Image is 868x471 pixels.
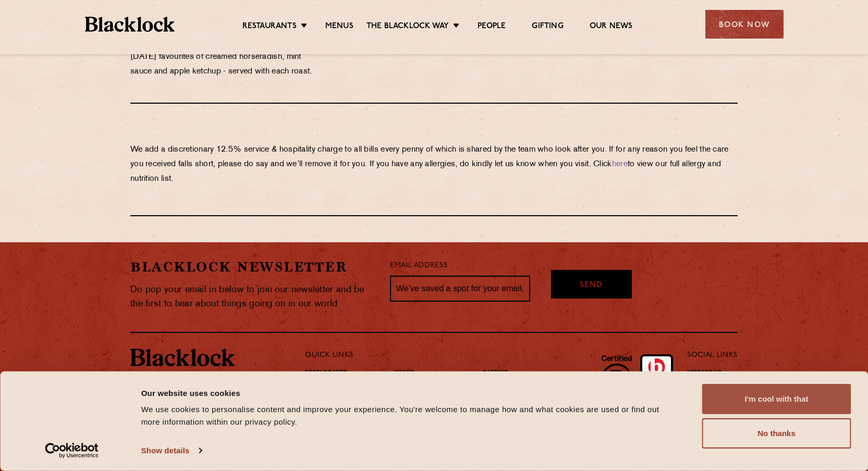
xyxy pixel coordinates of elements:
a: Restaurants [305,369,347,381]
div: Our website uses cookies [141,387,679,399]
a: Our News [590,21,633,33]
a: Menus [394,369,415,381]
input: We’ve saved a spot for your email... [390,276,530,302]
span: Send [580,280,603,292]
a: Menus [325,21,353,33]
p: We add a discretionary 12.5% service & hospitality charge to all bills every penny of which is sh... [130,143,738,187]
button: No thanks [702,418,851,449]
img: BL_Textured_Logo-footer-cropped.svg [130,349,235,366]
div: We use cookies to personalise content and improve your experience. You're welcome to manage how a... [141,403,679,428]
p: [DATE] favourites of creamed horseradish, mint sauce and apple ketchup - served with each roast. [130,50,322,79]
img: BL_Textured_Logo-footer-cropped.svg [85,17,175,32]
label: Email Address [390,260,447,272]
h2: Blacklock Newsletter [130,258,374,276]
button: I'm cool with that [702,384,851,414]
a: Gifting [483,369,508,381]
img: Accred_2023_2star.png [640,354,673,412]
img: B-Corp-Logo-Black-RGB.svg [595,349,638,412]
div: Book Now [705,10,784,39]
p: Do pop your email in below to join our newsletter and be the first to hear about things going on ... [130,283,374,311]
p: Social Links [687,349,738,362]
a: here [612,160,628,168]
a: Show details [141,443,202,458]
a: Gifting [532,21,563,33]
a: Usercentrics Cookiebot - opens in a new window [26,443,117,458]
a: The Blacklock Way [366,21,449,33]
p: Quick Links [305,349,653,362]
a: People [478,21,506,33]
a: Restaurants [242,21,297,33]
a: Instagram [687,369,722,381]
